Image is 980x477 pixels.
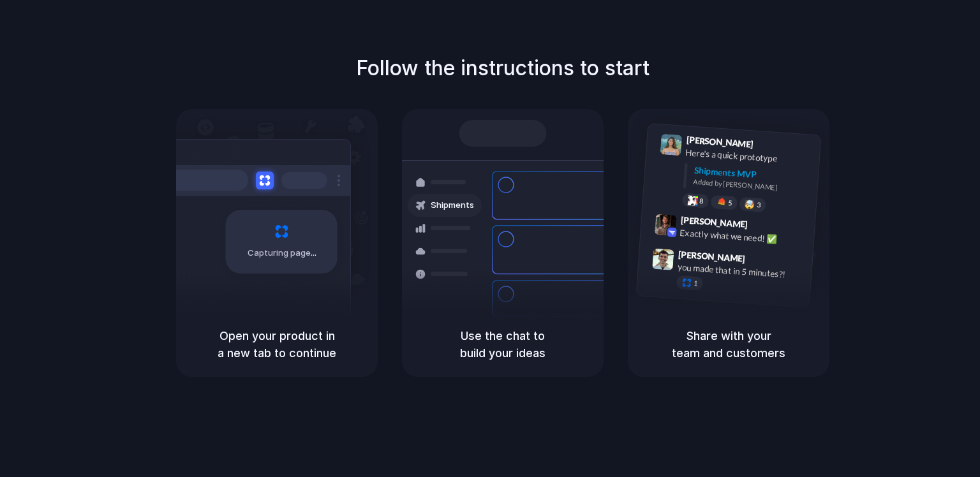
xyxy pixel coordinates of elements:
[417,327,588,362] h5: Use the chat to build your ideas
[685,145,813,167] div: Here's a quick prototype
[191,327,362,362] h5: Open your product in a new tab to continue
[757,138,783,154] span: 9:41 AM
[680,212,748,231] span: [PERSON_NAME]
[694,279,698,286] span: 1
[679,226,807,247] div: Exactly what we need! ✅
[694,163,812,184] div: Shipments MVP
[757,201,761,208] span: 3
[752,219,778,234] span: 9:42 AM
[699,197,704,204] span: 8
[356,53,650,84] h1: Follow the instructions to start
[745,200,755,209] div: 🤯
[678,247,746,265] span: [PERSON_NAME]
[693,176,810,194] div: Added by [PERSON_NAME]
[749,253,775,268] span: 9:47 AM
[431,199,474,212] span: Shipments
[677,260,805,282] div: you made that in 5 minutes?!
[643,327,814,362] h5: Share with your team and customers
[728,199,732,206] span: 5
[248,247,318,260] span: Capturing page
[686,133,754,151] span: [PERSON_NAME]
